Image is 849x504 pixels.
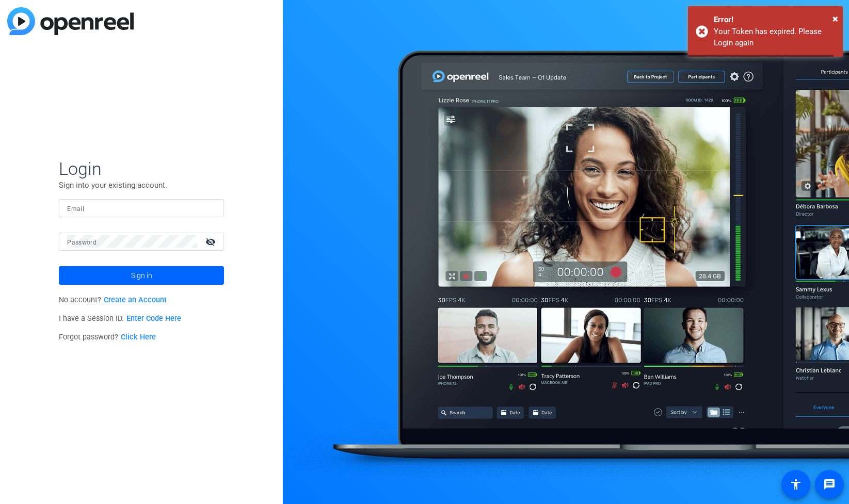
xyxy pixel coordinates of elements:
[67,239,97,246] mat-label: Password
[104,296,167,304] a: Create an Account
[59,333,156,342] span: Forgot password?
[126,314,181,323] a: Enter Code Here
[832,11,838,26] button: Close
[832,12,838,25] span: ×
[59,296,167,304] span: No account?
[199,234,224,249] mat-icon: visibility_off
[59,266,224,285] button: Sign in
[823,478,836,491] mat-icon: message
[714,14,835,26] div: Error!
[59,158,224,180] span: Login
[131,263,152,288] span: Sign in
[7,7,134,35] img: blue-gradient.svg
[714,26,835,49] div: Your Token has expired. Please Login again
[59,180,224,191] p: Sign into your existing account.
[67,202,216,214] input: Enter Email Address
[121,333,156,342] a: Click Here
[67,205,84,213] mat-label: Email
[790,478,802,491] mat-icon: accessibility
[59,314,181,323] span: I have a Session ID.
